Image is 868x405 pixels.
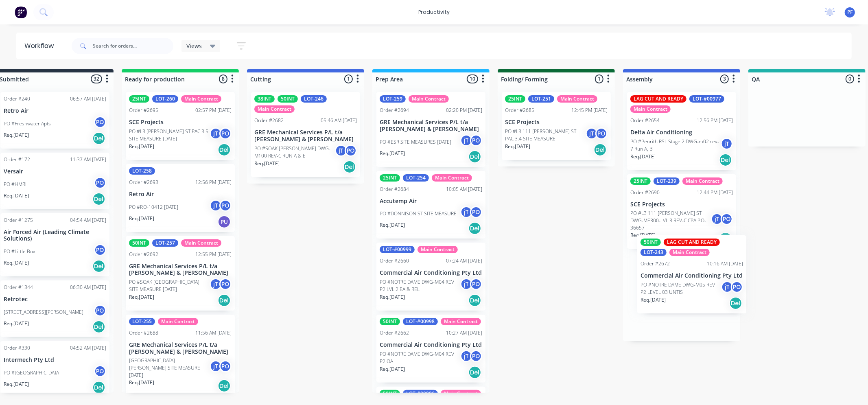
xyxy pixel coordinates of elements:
div: Workflow [24,41,58,51]
img: Factory [15,6,27,18]
div: productivity [414,6,454,18]
span: Views [186,42,202,50]
input: Search for orders... [93,38,173,54]
span: PF [847,9,853,16]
